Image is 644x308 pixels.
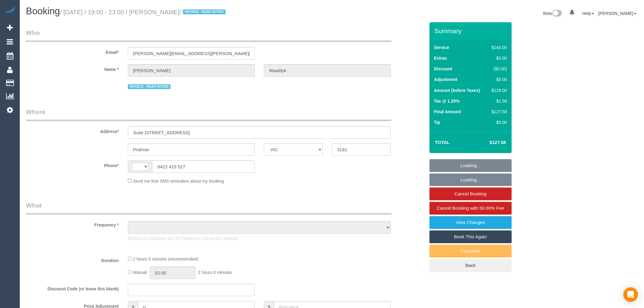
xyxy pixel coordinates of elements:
span: INVOICE - READ NOTES [183,9,226,14]
input: Suburb* [128,143,255,156]
div: $0.00 [489,55,507,61]
label: Frequency * [21,220,123,228]
a: Cancel Booking with 50.00% Fee [429,202,512,215]
div: $127.58 [489,109,507,115]
input: Last Name* [264,64,391,77]
span: INVOICE - READ NOTES [128,84,170,89]
legend: Who [26,28,391,42]
label: Adjustment [434,76,457,82]
a: Back [429,259,512,272]
span: Send me free SMS reminders about my booking [133,179,224,184]
a: Cancel Booking [429,187,512,200]
a: View Changes [429,216,512,229]
img: Automaid Logo [4,6,16,15]
label: Amount (before Taxes) [434,87,480,93]
span: 2 hours 0 minutes [198,270,232,275]
label: Service [434,44,449,51]
a: [PERSON_NAME] [598,11,636,16]
label: Extras [434,55,447,61]
a: Beta [543,11,562,16]
label: Address* [21,126,123,135]
label: Email* [21,47,123,55]
legend: What [26,201,391,215]
label: Final Amount [434,109,461,115]
label: Discount [434,66,452,72]
input: First Name* [128,64,255,77]
div: ($0.00) [489,66,507,72]
div: $0.00 [489,119,507,125]
label: Phone* [21,160,123,169]
label: Tip [434,119,440,125]
label: Discount Code (or leave this blank) [21,284,123,292]
span: Booking [26,6,60,16]
div: $1.58 [489,98,507,104]
label: Tax @ 1.25% [434,98,460,104]
div: $140.00 [489,44,507,51]
a: Book This Again [429,230,512,243]
div: Open Intercom Messenger [623,287,638,302]
h3: Summary [434,27,509,34]
div: $126.00 [489,87,507,93]
img: New interface [552,10,562,18]
legend: Where [26,107,391,121]
span: 2 hours 0 minutes (recommended) [133,257,198,261]
span: Cancel Booking with 50.00% Fee [437,205,504,211]
span: Manual [133,270,147,275]
p: Booking is complete and its Frequency cannot be changed [128,235,391,241]
label: Name * [21,64,123,72]
small: / [DATE] / 19:00 - 23:00 / [PERSON_NAME] [60,9,227,16]
input: Phone* [152,160,255,173]
label: Duration [21,255,123,264]
h4: $127.58 [471,140,506,145]
div: $0.00 [489,76,507,82]
input: Email* [128,47,255,60]
input: Post Code* [332,143,390,156]
a: Help [582,11,594,16]
strong: Total [435,140,450,145]
span: / [180,9,228,16]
